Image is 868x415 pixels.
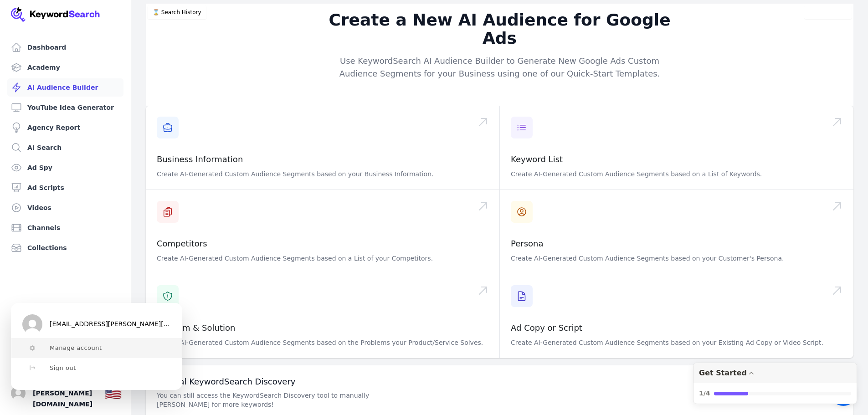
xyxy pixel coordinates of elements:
[7,179,123,197] a: Ad Scripts
[157,154,243,164] a: Business Information
[511,154,563,164] a: Keyword List
[699,389,710,398] div: 1/4
[7,219,123,237] a: Channels
[699,369,747,377] div: Get Started
[7,38,123,56] a: Dashboard
[511,323,582,333] a: Ad Copy or Script
[50,364,76,372] span: Sign out
[7,58,123,77] a: Academy
[7,98,123,117] a: YouTube Idea Generator
[7,199,123,217] a: Videos
[157,391,419,409] p: You can still access the KeywordSearch Discovery tool to manually [PERSON_NAME] for more keywords!
[693,363,857,404] button: Expand Checklist
[33,377,98,410] span: [EMAIL_ADDRESS][PERSON_NAME][DOMAIN_NAME]
[157,239,207,248] a: Competitors
[11,7,100,22] img: Your Company
[693,363,857,404] div: Get Started
[325,55,675,80] p: Use KeywordSearch AI Audience Builder to Generate New Google Ads Custom Audience Segments for you...
[50,344,102,352] span: Manage account
[50,320,171,328] span: [EMAIL_ADDRESS][PERSON_NAME][DOMAIN_NAME]
[157,376,842,387] h3: Manual KeywordSearch Discovery
[148,5,206,19] button: ⌛️ Search History
[7,118,123,137] a: Agency Report
[511,239,544,248] a: Persona
[7,239,123,257] a: Collections
[11,386,26,400] button: Close user button
[7,159,123,177] a: Ad Spy
[7,138,123,157] a: AI Search
[105,385,122,401] div: 🇺🇸
[7,78,123,97] a: AI Audience Builder
[804,5,852,19] button: Video Tutorial
[693,363,857,383] div: Drag to move checklist
[325,11,675,47] h2: Create a New AI Audience for Google Ads
[11,303,182,390] div: User button popover
[157,323,235,333] a: Problem & Solution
